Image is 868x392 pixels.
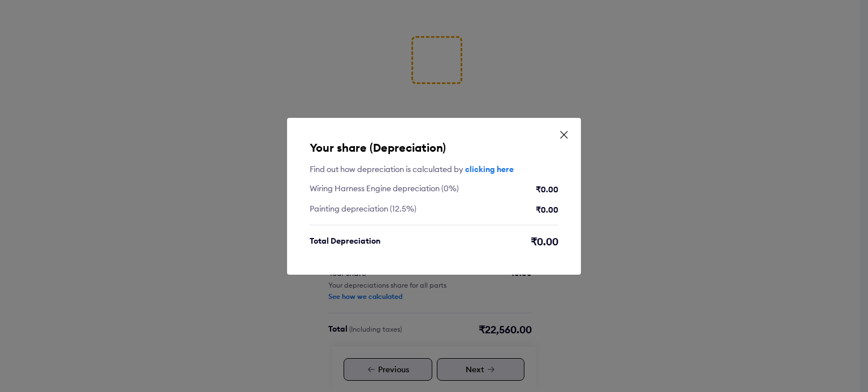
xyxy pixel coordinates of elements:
[536,204,558,215] div: ₹0.00
[536,184,558,195] div: ₹0.00
[310,204,416,213] div: Painting depreciation (12.5%)
[310,164,558,175] div: Find out how depreciation is calculated by
[310,140,558,155] h5: Your share (Depreciation)
[310,235,380,249] div: Total Depreciation
[465,164,514,174] a: clicking here
[310,184,459,193] div: Wiring Harness Engine depreciation (0%)
[531,235,558,249] div: ₹0.00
